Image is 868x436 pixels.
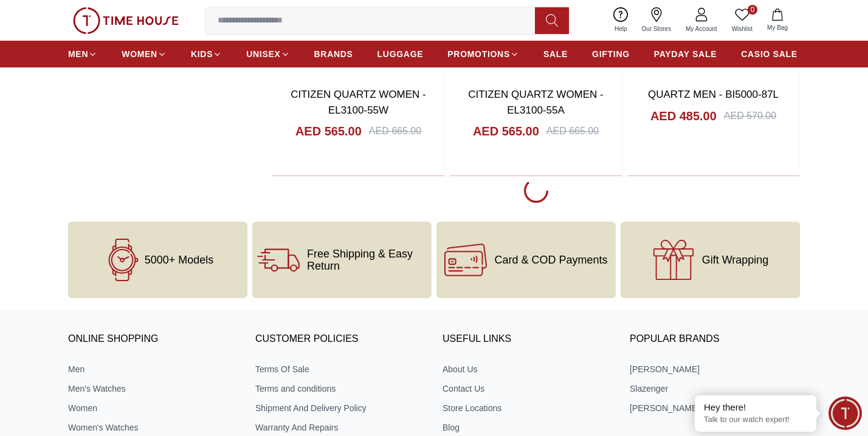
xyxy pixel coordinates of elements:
span: GIFTING [592,48,630,60]
a: Contact Us [443,383,613,395]
a: KIDS [191,43,222,65]
h3: CUSTOMER POLICIES [255,330,425,349]
a: Women's Watches [68,421,238,434]
h3: USEFUL LINKS [443,330,613,349]
a: About Us [443,363,613,375]
span: Help [610,24,632,33]
h3: Popular Brands [630,330,800,349]
a: Men's Watches [68,383,238,395]
a: Warranty And Repairs [255,421,425,434]
span: PROMOTIONS [447,48,510,60]
a: CITIZEN QUARTZ WOMEN - EL3100-55A [468,89,604,116]
span: LUGGAGE [377,48,424,60]
span: CASIO SALE [741,48,797,60]
a: Slazenger [630,383,800,395]
p: Talk to our watch expert! [704,415,807,425]
a: Store Locations [443,402,613,414]
span: Wishlist [727,24,757,33]
span: My Bag [762,23,793,32]
a: [PERSON_NAME] [630,363,800,375]
div: Hey there! [704,401,807,414]
span: 5000+ Models [145,254,214,266]
a: Terms Of Sale [255,363,425,375]
a: Blog [443,421,613,434]
span: KIDS [191,48,213,60]
a: [PERSON_NAME] [630,402,800,414]
a: Our Stores [635,5,678,36]
button: My Bag [760,6,795,35]
span: 0 [748,5,757,15]
span: PAYDAY SALE [654,48,717,60]
a: 0Wishlist [725,5,760,36]
a: PAYDAY SALE [654,43,717,65]
a: Help [607,5,635,36]
span: BRANDS [314,48,353,60]
a: LUGGAGE [377,43,424,65]
h4: AED 565.00 [473,123,539,140]
a: Terms and conditions [255,383,425,395]
a: WOMEN [122,43,167,65]
span: My Account [681,24,722,33]
span: UNISEX [246,48,280,60]
a: PROMOTIONS [447,43,519,65]
a: Women [68,402,238,414]
div: AED 665.00 [546,124,599,138]
h4: AED 485.00 [650,107,717,124]
div: Chat Widget [828,397,862,430]
span: Free Shipping & Easy Return [307,248,427,272]
div: AED 665.00 [369,124,421,138]
a: Shipment And Delivery Policy [255,402,425,414]
a: GIFTING [592,43,630,65]
a: MEN [68,43,97,65]
h4: AED 565.00 [295,123,362,140]
span: MEN [68,48,88,60]
a: QUARTZ MEN - BI5000-87L [648,89,779,100]
span: SALE [543,48,568,60]
div: AED 570.00 [724,109,776,123]
a: SALE [543,43,568,65]
span: Card & COD Payments [494,254,607,266]
span: Gift Wrapping [702,254,769,266]
span: Our Stores [637,24,676,33]
a: BRANDS [314,43,353,65]
span: WOMEN [122,48,157,60]
a: UNISEX [246,43,289,65]
h3: ONLINE SHOPPING [68,330,238,349]
a: CASIO SALE [741,43,797,65]
a: Men [68,363,238,375]
a: CITIZEN QUARTZ WOMEN - EL3100-55W [291,89,426,116]
img: ... [73,7,179,34]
